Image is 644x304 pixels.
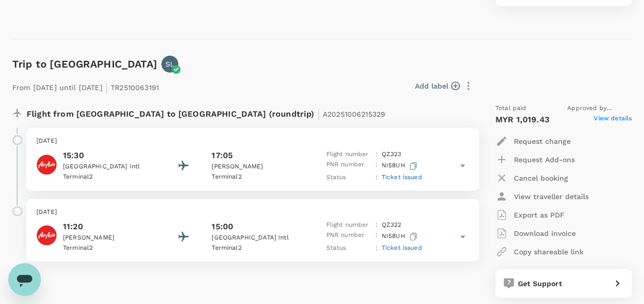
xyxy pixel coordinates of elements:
[63,221,155,233] p: 11:20
[495,150,575,169] button: Request Add-ons
[63,172,155,182] p: Terminal 2
[212,149,233,162] p: 17:05
[36,136,469,146] p: [DATE]
[12,56,157,72] h6: Trip to [GEOGRAPHIC_DATA]
[326,220,371,230] p: Flight number
[495,132,571,150] button: Request change
[514,247,584,257] p: Copy shareable link
[518,279,562,288] span: Get Support
[8,263,41,296] iframe: Button to launch messaging window
[375,243,377,253] p: :
[326,230,371,243] p: PNR number
[514,155,575,165] p: Request Add-ons
[317,106,320,121] span: |
[514,210,565,220] p: Export as PDF
[375,149,377,160] p: :
[212,243,304,253] p: Terminal 2
[105,80,108,94] span: |
[382,230,419,243] p: NI58UH
[382,149,402,160] p: QZ 323
[165,59,174,69] p: SL
[27,103,385,122] p: Flight from [GEOGRAPHIC_DATA] to [GEOGRAPHIC_DATA] (roundtrip)
[63,233,155,243] p: [PERSON_NAME]
[495,169,568,187] button: Cancel booking
[514,191,589,202] p: View traveller details
[323,110,385,118] span: A20251006215329
[495,187,589,206] button: View traveller details
[375,230,377,243] p: :
[63,162,155,172] p: [GEOGRAPHIC_DATA] Intl
[36,155,57,175] img: Indonesia AirAsia
[63,149,155,162] p: 15:30
[495,206,565,224] button: Export as PDF
[326,160,371,172] p: PNR number
[382,220,402,230] p: QZ 322
[382,160,419,172] p: NI58UH
[212,221,233,233] p: 15:00
[382,173,422,181] span: Ticket issued
[567,103,632,114] span: Approved by
[514,136,571,146] p: Request change
[375,172,377,183] p: :
[495,224,576,243] button: Download invoice
[326,149,371,160] p: Flight number
[326,243,371,253] p: Status
[514,173,568,183] p: Cancel booking
[212,233,304,243] p: [GEOGRAPHIC_DATA] Intl
[36,225,57,246] img: Indonesia AirAsia
[382,244,422,251] span: Ticket issued
[375,160,377,172] p: :
[375,220,377,230] p: :
[12,77,159,95] p: From [DATE] until [DATE] TR2510063191
[63,243,155,253] p: Terminal 2
[415,81,460,91] button: Add label
[36,207,469,218] p: [DATE]
[495,114,549,126] p: MYR 1,019.43
[212,162,304,172] p: [PERSON_NAME]
[326,172,371,183] p: Status
[212,172,304,182] p: Terminal 2
[594,114,632,126] span: View details
[514,228,576,238] p: Download invoice
[495,103,527,114] span: Total paid
[495,243,584,261] button: Copy shareable link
